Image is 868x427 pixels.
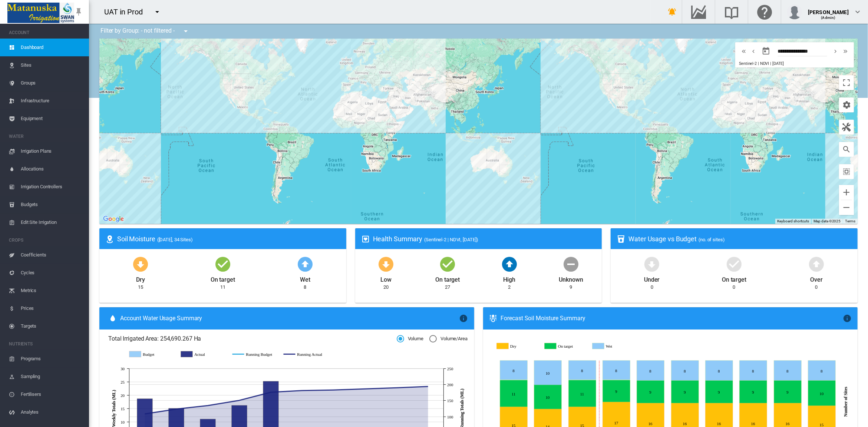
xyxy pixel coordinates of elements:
[424,237,478,242] span: (Sentinel-2 | NDVI, [DATE])
[9,338,83,350] span: NUTRIENTS
[839,200,854,215] button: Zoom out
[206,404,209,407] circle: Running Actual 25 Aug 134.62
[644,273,660,284] div: Under
[447,367,453,371] tspan: 250
[269,391,272,394] circle: Running Actual 8 Sept 176.13
[777,219,809,224] button: Keyboard shortcuts
[853,7,862,16] md-icon: icon-chevron-down
[21,213,83,231] span: Edit Site Irrigation
[808,381,835,406] g: On target Oct 20, 2025 10
[534,361,561,385] g: Wet Oct 12, 2025 10
[534,385,561,409] g: On target Oct 12, 2025 10
[815,284,818,291] div: 0
[435,273,460,284] div: On target
[21,110,83,128] span: Equipment
[643,255,661,273] md-icon: icon-arrow-down-bold-circle
[214,255,232,273] md-icon: icon-checkbox-marked-circle
[9,27,83,39] span: ACCOUNT
[21,350,83,368] span: Programs
[150,4,165,19] button: icon-menu-down
[749,47,758,56] button: icon-chevron-left
[821,16,836,20] span: (Admin)
[839,164,854,179] button: icon-select-all
[831,47,841,56] button: icon-chevron-right
[699,237,725,242] span: (no. of sites)
[841,47,849,56] md-icon: icon-chevron-double-right
[749,47,758,56] md-icon: icon-chevron-left
[120,314,459,322] span: Account Water Usage Summary
[447,383,453,387] tspan: 200
[108,314,117,323] md-icon: icon-water
[739,61,769,66] span: Sentinel-2 | NDVI
[842,167,851,176] md-icon: icon-select-all
[157,237,193,242] span: ([DATE], 34 Sites)
[104,7,149,17] div: UAT in Prod
[496,343,539,350] g: Dry
[808,6,849,13] div: [PERSON_NAME]
[121,407,125,411] tspan: 15
[568,361,596,380] g: Wet Oct 13, 2025 8
[617,235,626,244] md-icon: icon-cup-water
[500,380,527,407] g: On target Oct 11, 2025 11
[705,361,733,381] g: Wet Oct 17, 2025 8
[842,145,851,154] md-icon: icon-magnify
[101,214,126,224] a: Open this area in Google Maps (opens a new window)
[300,389,303,392] circle: Running Actual 15 Sept 181.52
[111,390,116,427] tspan: Weekly Totals (ML)
[665,4,680,19] button: icon-bell-ring
[500,361,527,380] g: Wet Oct 11, 2025 8
[175,407,178,410] circle: Running Actual 18 Aug 123.49
[832,47,840,56] md-icon: icon-chevron-right
[544,343,587,350] g: On target
[592,343,634,350] g: Wet
[770,61,783,66] span: | [DATE]
[774,361,801,381] g: Wet Oct 19, 2025 8
[74,7,83,16] md-icon: icon-pin
[843,387,848,417] tspan: Number of Sites
[21,196,83,213] span: Budgets
[447,398,453,403] tspan: 150
[722,273,746,284] div: On target
[774,381,801,403] g: On target Oct 19, 2025 9
[668,7,677,16] md-icon: icon-bell-ring
[21,142,83,160] span: Irrigation Plans
[21,385,83,403] span: Fertilisers
[787,4,802,19] img: profile.jpg
[603,361,630,380] g: Wet Oct 14, 2025 8
[429,335,468,342] md-radio-button: Volume/Area
[651,284,653,291] div: 0
[153,7,162,16] md-icon: icon-menu-down
[628,234,852,244] div: Water Usage vs Budget
[136,273,145,284] div: Dry
[395,386,398,389] circle: Running Actual 6 Oct 190.02
[105,235,114,244] md-icon: icon-map-marker-radius
[21,264,83,282] span: Cycles
[842,100,851,109] md-icon: icon-cog
[21,39,83,56] span: Dashboard
[568,380,596,407] g: On target Oct 13, 2025 11
[739,381,767,403] g: On target Oct 18, 2025 9
[759,44,773,59] button: md-calendar
[21,160,83,178] span: Allocations
[570,284,572,291] div: 9
[740,47,748,56] md-icon: icon-chevron-double-left
[562,255,580,273] md-icon: icon-minus-circle
[426,385,429,388] circle: Running Actual 13 Oct 194.17
[723,7,740,16] md-icon: Search the knowledge base
[117,234,340,244] div: Soil Moisture
[21,403,83,421] span: Analytes
[21,56,83,74] span: Sites
[9,234,83,246] span: CROPS
[132,255,149,273] md-icon: icon-arrow-down-bold-circle
[21,317,83,335] span: Targets
[503,273,515,284] div: High
[559,273,583,284] div: Unknown
[300,273,310,284] div: Wet
[332,388,335,391] circle: Running Actual 22 Sept 183.08
[377,255,395,273] md-icon: icon-arrow-down-bold-circle
[756,7,773,16] md-icon: Click here for help
[705,381,733,403] g: On target Oct 17, 2025 9
[238,399,241,402] circle: Running Actual 1 Sept 150.81
[220,284,225,291] div: 11
[181,351,225,358] g: Actual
